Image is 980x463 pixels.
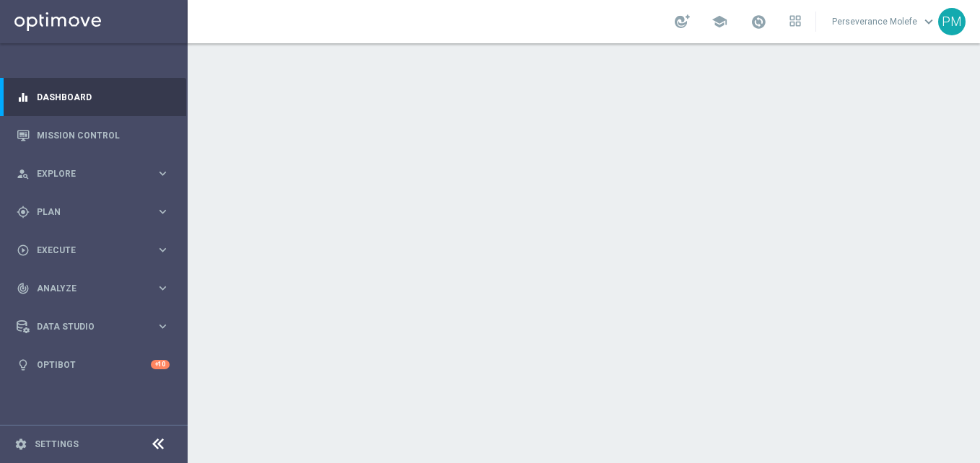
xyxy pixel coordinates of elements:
[156,205,170,219] i: keyboard_arrow_right
[37,322,156,331] span: Data Studio
[16,92,170,103] button: equalizer Dashboard
[37,345,151,384] a: Optibot
[17,244,30,257] i: play_circle_outline
[17,282,30,295] i: track_changes
[16,359,170,371] button: lightbulb Optibot +10
[37,284,156,293] span: Analyze
[37,78,170,116] a: Dashboard
[17,167,30,180] i: person_search
[35,440,79,449] a: Settings
[17,320,156,333] div: Data Studio
[938,8,966,35] div: PM
[151,360,170,369] div: +10
[156,319,170,333] i: keyboard_arrow_right
[921,14,937,30] span: keyboard_arrow_down
[16,168,170,180] button: person_search Explore keyboard_arrow_right
[17,206,30,219] i: gps_fixed
[17,358,30,371] i: lightbulb
[37,208,156,216] span: Plan
[17,78,170,116] div: Dashboard
[14,438,27,451] i: settings
[17,345,170,384] div: Optibot
[16,206,170,218] button: gps_fixed Plan keyboard_arrow_right
[17,116,170,154] div: Mission Control
[17,91,30,104] i: equalizer
[712,14,727,30] span: school
[37,246,156,255] span: Execute
[16,321,170,332] button: Data Studio keyboard_arrow_right
[156,167,170,180] i: keyboard_arrow_right
[16,283,170,294] button: track_changes Analyze keyboard_arrow_right
[37,116,170,154] a: Mission Control
[156,243,170,257] i: keyboard_arrow_right
[37,169,156,178] span: Explore
[17,167,156,180] div: Explore
[17,206,156,219] div: Plan
[156,281,170,295] i: keyboard_arrow_right
[17,282,156,295] div: Analyze
[831,11,938,32] a: Perseverance Molefekeyboard_arrow_down
[16,244,170,256] button: play_circle_outline Execute keyboard_arrow_right
[16,130,170,141] button: Mission Control
[17,244,156,257] div: Execute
